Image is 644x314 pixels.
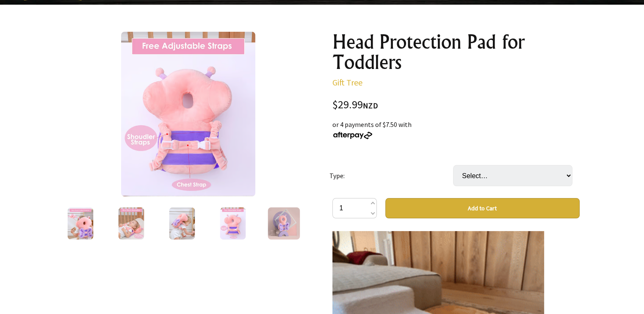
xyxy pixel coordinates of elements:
[332,119,580,140] div: or 4 payments of $7.50 with
[332,99,580,111] div: $29.99
[67,207,94,240] img: Head Protection Pad for Toddlers
[169,207,195,240] img: Head Protection Pad for Toddlers
[332,132,373,139] img: Afterpay
[268,207,300,240] img: Head Protection Pad for Toddlers
[385,198,580,218] button: Add to Cart
[220,207,246,240] img: Head Protection Pad for Toddlers
[121,32,255,196] img: Head Protection Pad for Toddlers
[329,153,453,198] td: Type:
[363,101,378,110] span: NZD
[332,77,362,88] a: Gift Tree
[332,32,580,72] h1: Head Protection Pad for Toddlers
[118,207,144,240] img: Head Protection Pad for Toddlers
